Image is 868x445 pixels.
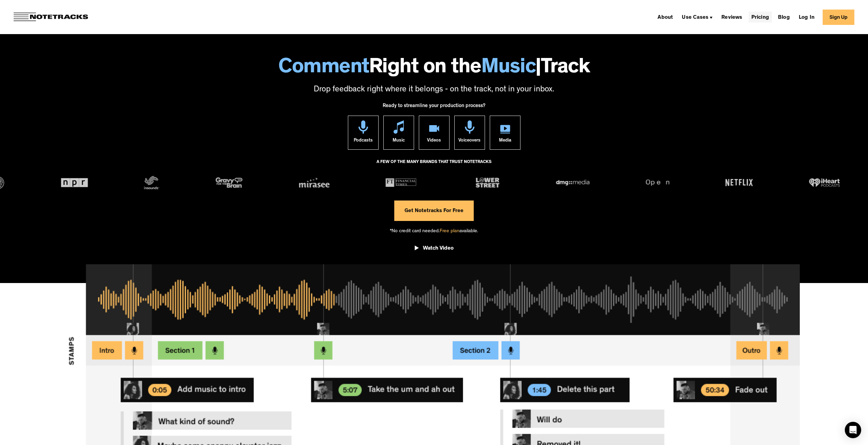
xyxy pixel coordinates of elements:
a: Sign Up [823,10,854,25]
div: Watch Video [423,245,454,252]
a: Podcasts [348,116,379,150]
a: About [655,12,676,23]
span: | [535,58,541,79]
h1: Right on the Track [7,58,861,79]
div: Podcasts [354,134,373,149]
div: Open Intercom Messenger [845,422,861,438]
span: Comment [278,58,369,79]
a: Voiceovers [454,116,485,150]
div: A FEW OF THE MANY BRANDS THAT TRUST NOTETRACKS [377,157,491,175]
a: Log In [796,12,817,23]
a: Music [383,116,414,150]
p: Drop feedback right where it belongs - on the track, not in your inbox. [7,84,861,96]
a: open lightbox [415,240,454,259]
div: Use Cases [679,12,715,23]
a: Blog [775,12,793,23]
div: Ready to streamline your production process? [383,99,485,116]
div: Videos [427,134,441,149]
a: Pricing [749,12,772,23]
div: *No credit card needed. available. [390,221,478,240]
div: Voiceovers [458,134,481,149]
span: Music [481,58,536,79]
a: Videos [419,116,450,150]
div: Use Cases [682,15,708,20]
a: Get Notetracks For Free [394,201,474,221]
a: Media [490,116,520,150]
div: Media [499,134,511,149]
a: Reviews [719,12,745,23]
div: Music [393,134,405,149]
span: Free plan [440,229,459,234]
